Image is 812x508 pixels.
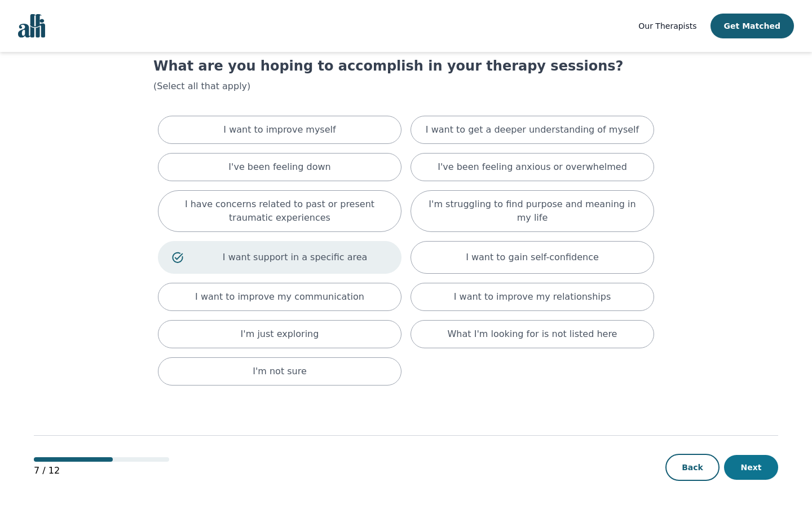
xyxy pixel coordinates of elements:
[153,80,659,93] p: (Select all that apply)
[223,123,336,137] p: I want to improve myself
[665,454,720,481] button: Back
[438,160,627,174] p: I've been feeling anxious or overwhelmed
[18,14,45,38] img: alli logo
[466,251,599,264] p: I want to gain self-confidence
[153,57,659,75] h1: What are you hoping to accomplish in your therapy sessions?
[724,455,778,480] button: Next
[454,290,611,304] p: I want to improve my relationships
[425,198,640,225] p: I'm struggling to find purpose and meaning in my life
[34,464,169,478] p: 7 / 12
[253,365,307,378] p: I'm not sure
[448,327,617,341] p: What I'm looking for is not listed here
[195,290,364,304] p: I want to improve my communication
[426,123,639,137] p: I want to get a deeper understanding of myself
[638,19,696,33] a: Our Therapists
[241,327,319,341] p: I'm just exploring
[710,14,794,38] button: Get Matched
[172,198,387,225] p: I have concerns related to past or present traumatic experiences
[202,251,387,264] p: I want support in a specific area
[638,21,696,30] span: Our Therapists
[228,160,330,174] p: I've been feeling down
